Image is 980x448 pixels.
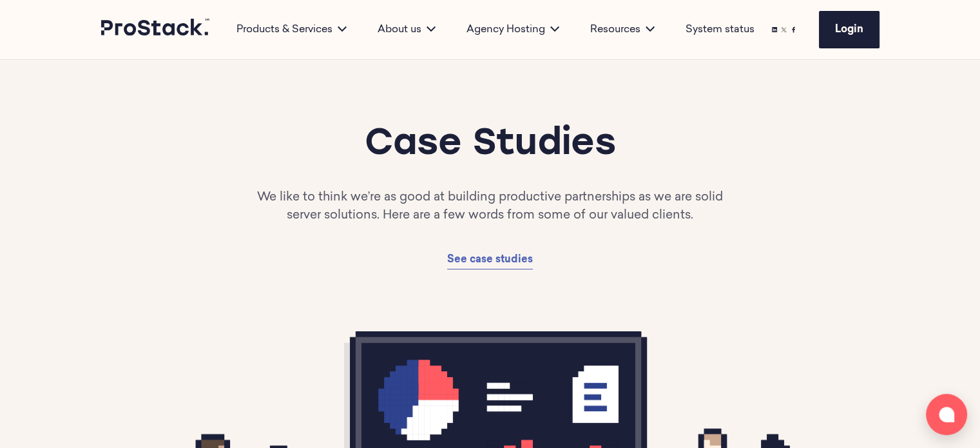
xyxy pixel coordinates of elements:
div: About us [362,22,451,37]
a: See case studies [447,251,533,269]
a: Login [819,11,879,48]
span: Login [835,24,863,35]
h1: Case Studies [178,122,801,168]
p: We like to think we’re as good at building productive partnerships as we are solid server solutio... [256,189,724,225]
div: Agency Hosting [451,22,575,37]
button: Open chat window [926,394,967,435]
a: System status [686,22,754,37]
a: Prostack logo [101,19,211,41]
div: Resources [575,22,670,37]
span: See case studies [447,255,533,265]
div: Products & Services [221,22,362,37]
